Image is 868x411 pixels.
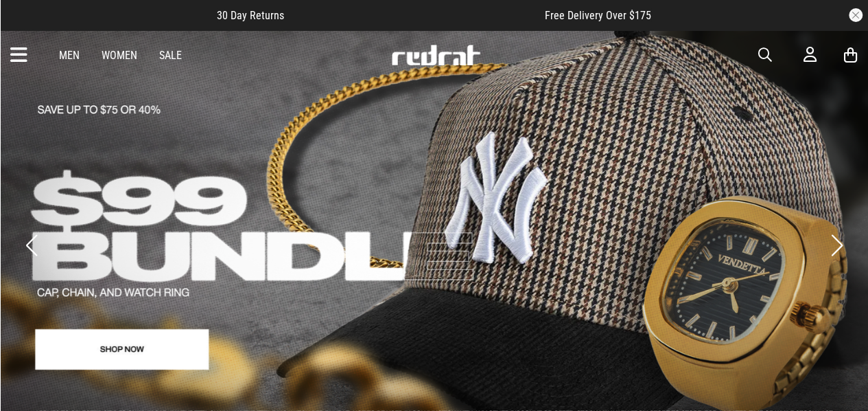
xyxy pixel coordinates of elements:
[545,9,651,22] span: Free Delivery Over $175
[11,5,52,47] button: Open LiveChat chat widget
[217,9,284,22] span: 30 Day Returns
[102,49,137,62] a: Women
[59,49,80,62] a: Men
[828,230,846,260] button: Next slide
[22,230,40,260] button: Previous slide
[312,8,517,22] iframe: Customer reviews powered by Trustpilot
[390,45,481,65] img: Redrat logo
[159,49,182,62] a: Sale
